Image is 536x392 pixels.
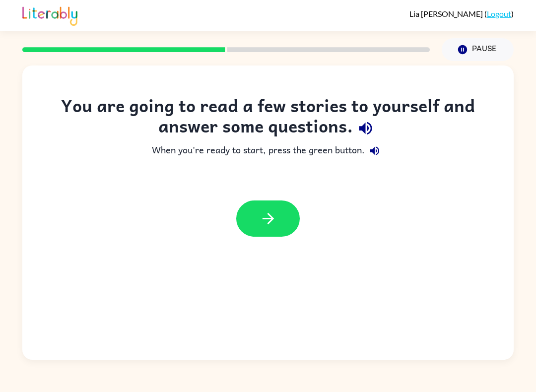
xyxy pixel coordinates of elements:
[409,9,484,18] span: Lia [PERSON_NAME]
[409,9,514,18] div: ( )
[442,38,514,61] button: Pause
[42,95,494,141] div: You are going to read a few stories to yourself and answer some questions.
[487,9,511,18] a: Logout
[42,141,494,161] div: When you're ready to start, press the green button.
[22,4,77,26] img: Literably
